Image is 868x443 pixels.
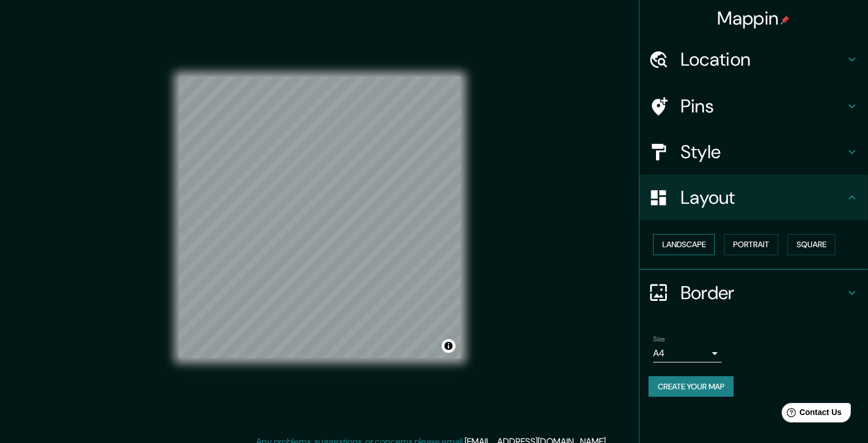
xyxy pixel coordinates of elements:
button: Landscape [653,234,715,255]
button: Square [787,234,835,255]
img: pin-icon.png [781,15,790,25]
h4: Border [681,281,845,304]
h4: Location [681,48,845,71]
h4: Layout [681,186,845,209]
label: Size [653,334,665,344]
h4: Mappin [718,7,790,30]
iframe: Help widget launcher [766,398,855,430]
button: Toggle attribution [442,339,455,353]
button: Create your map [649,376,734,397]
div: Style [639,129,868,175]
div: Location [639,37,868,82]
div: Pins [639,83,868,129]
h4: Pins [681,95,845,118]
div: A4 [653,344,722,363]
canvas: Map [179,76,461,359]
div: Layout [639,175,868,220]
button: Portrait [724,234,778,255]
div: Border [639,270,868,316]
h4: Style [681,140,845,163]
